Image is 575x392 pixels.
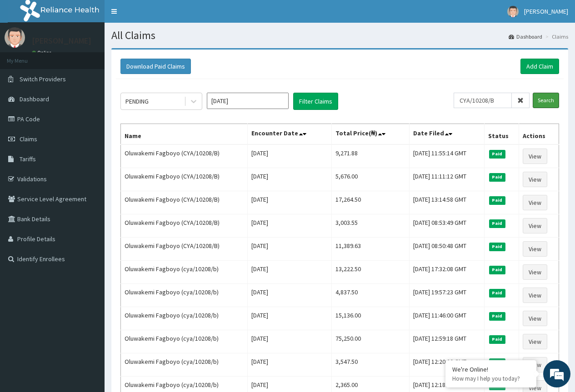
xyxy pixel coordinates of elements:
[409,214,484,238] td: [DATE] 08:53:49 GMT
[247,330,331,353] td: [DATE]
[20,155,36,163] span: Tariffs
[331,261,409,284] td: 13,222.50
[32,37,91,45] p: [PERSON_NAME]
[125,97,149,106] div: PENDING
[121,144,248,168] td: Oluwakemi Fagboyo (CYA/10208/B)
[331,124,409,145] th: Total Price(₦)
[409,168,484,191] td: [DATE] 11:11:12 GMT
[489,266,505,274] span: Paid
[121,307,248,330] td: Oluwakemi Fagboyo (cya/10208/b)
[17,45,37,68] img: d_794563401_company_1708531726252_794563401
[20,135,37,143] span: Claims
[489,243,505,251] span: Paid
[247,168,331,191] td: [DATE]
[32,50,54,56] a: Online
[409,307,484,330] td: [DATE] 11:46:00 GMT
[121,330,248,353] td: Oluwakemi Fagboyo (cya/10208/b)
[121,124,248,145] th: Name
[485,124,519,145] th: Status
[454,93,512,108] input: Search by HMO ID
[452,375,530,382] p: How may I help you today?
[523,288,547,303] a: View
[523,334,547,349] a: View
[523,357,547,372] a: View
[247,307,331,330] td: [DATE]
[331,191,409,214] td: 17,264.50
[523,241,547,257] a: View
[489,312,505,320] span: Paid
[121,214,248,238] td: Oluwakemi Fagboyo (CYA/10208/B)
[409,191,484,214] td: [DATE] 13:14:58 GMT
[331,353,409,377] td: 3,547.50
[523,264,547,280] a: View
[524,7,568,15] span: [PERSON_NAME]
[331,168,409,191] td: 5,676.00
[20,95,49,103] span: Dashboard
[489,173,505,181] span: Paid
[409,284,484,307] td: [DATE] 19:57:23 GMT
[247,238,331,261] td: [DATE]
[111,30,568,41] h1: All Claims
[121,261,248,284] td: Oluwakemi Fagboyo (cya/10208/b)
[121,191,248,214] td: Oluwakemi Fagboyo (CYA/10208/B)
[489,289,505,297] span: Paid
[489,196,505,204] span: Paid
[409,238,484,261] td: [DATE] 08:50:48 GMT
[247,124,331,145] th: Encounter Date
[247,191,331,214] td: [DATE]
[247,261,331,284] td: [DATE]
[331,144,409,168] td: 9,271.88
[331,214,409,238] td: 3,003.55
[523,149,547,164] a: View
[489,150,505,158] span: Paid
[121,353,248,377] td: Oluwakemi Fagboyo (cya/10208/b)
[5,27,25,48] img: User Image
[452,365,530,373] div: We're Online!
[247,284,331,307] td: [DATE]
[293,93,338,110] button: Filter Claims
[409,144,484,168] td: [DATE] 11:55:14 GMT
[247,353,331,377] td: [DATE]
[121,238,248,261] td: Oluwakemi Fagboyo (CYA/10208/B)
[409,330,484,353] td: [DATE] 12:59:18 GMT
[489,358,505,367] span: Paid
[53,114,125,206] span: We're online!
[533,93,559,108] input: Search
[207,93,289,109] input: Select Month and Year
[409,353,484,377] td: [DATE] 12:20:20 GMT
[121,284,248,307] td: Oluwakemi Fagboyo (cya/10208/b)
[509,33,542,40] a: Dashboard
[520,59,559,74] a: Add Claim
[149,5,171,26] div: Minimize live chat window
[5,248,173,280] textarea: Type your message and hit 'Enter'
[489,335,505,343] span: Paid
[523,195,547,210] a: View
[519,124,559,145] th: Actions
[331,330,409,353] td: 75,250.00
[523,311,547,326] a: View
[523,218,547,233] a: View
[331,307,409,330] td: 15,136.00
[331,284,409,307] td: 4,837.50
[507,6,519,17] img: User Image
[247,214,331,238] td: [DATE]
[523,172,547,187] a: View
[47,51,153,63] div: Chat with us now
[489,219,505,228] span: Paid
[120,59,191,74] button: Download Paid Claims
[331,238,409,261] td: 11,389.63
[20,75,66,83] span: Switch Providers
[409,124,484,145] th: Date Filed
[121,168,248,191] td: Oluwakemi Fagboyo (CYA/10208/B)
[543,33,568,40] li: Claims
[409,261,484,284] td: [DATE] 17:32:08 GMT
[247,144,331,168] td: [DATE]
